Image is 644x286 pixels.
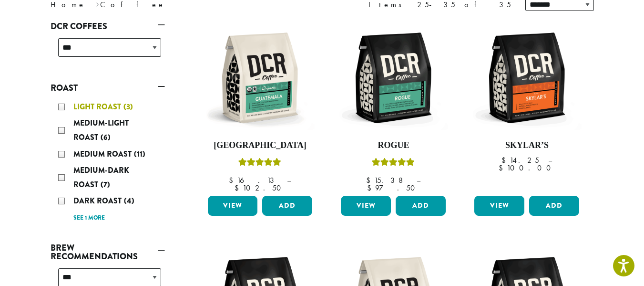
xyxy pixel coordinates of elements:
bdi: 15.38 [366,175,408,185]
a: RogueRated 5.00 out of 5 [338,23,448,192]
bdi: 97.50 [367,183,419,193]
a: View [208,196,258,216]
a: View [341,196,391,216]
h4: Rogue [338,140,448,151]
img: DCR-12oz-Skylars-Stock-scaled.png [472,23,582,133]
bdi: 102.50 [235,183,286,193]
img: DCR-12oz-Rogue-Stock-scaled.png [338,23,448,133]
span: $ [235,183,243,193]
span: $ [229,175,237,185]
div: Roast [51,96,165,228]
img: DCR-12oz-FTO-Guatemala-Stock-scaled.png [205,23,315,133]
span: Medium-Dark Roast [73,165,129,190]
span: – [287,175,291,185]
span: – [548,155,552,165]
h4: Skylar’s [472,140,582,151]
bdi: 100.00 [499,163,555,173]
div: Rated 5.00 out of 5 [238,157,281,171]
button: Add [529,196,579,216]
a: View [474,196,524,216]
span: (6) [101,132,111,143]
a: [GEOGRAPHIC_DATA]Rated 5.00 out of 5 [205,23,315,192]
div: Rated 5.00 out of 5 [372,157,415,171]
button: Add [396,196,446,216]
span: (11) [134,148,145,159]
a: Brew Recommendations [51,240,165,265]
span: $ [501,155,510,165]
a: Roast [51,80,165,96]
bdi: 14.25 [501,155,539,165]
span: $ [499,163,507,173]
span: $ [367,183,375,193]
span: Dark Roast [73,195,124,206]
span: Medium Roast [73,148,134,159]
span: (7) [101,179,110,190]
h4: [GEOGRAPHIC_DATA] [205,140,315,151]
button: Add [262,196,312,216]
span: Medium-Light Roast [73,117,129,143]
div: DCR Coffees [51,34,165,68]
span: Light Roast [73,101,123,112]
a: Skylar’s [472,23,582,192]
span: – [417,175,420,185]
span: (3) [123,101,133,112]
a: DCR Coffees [51,18,165,34]
span: (4) [124,195,134,206]
bdi: 16.13 [229,175,278,185]
a: See 1 more [73,213,105,223]
span: $ [366,175,374,185]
